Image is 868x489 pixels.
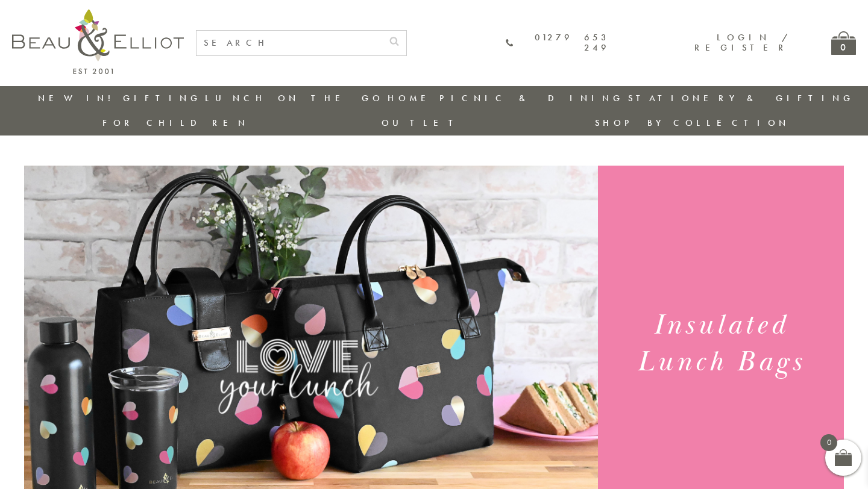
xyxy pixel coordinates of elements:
[38,92,119,104] a: New in!
[439,92,624,104] a: Picnic & Dining
[205,92,383,104] a: Lunch On The Go
[595,117,790,129] a: Shop by collection
[123,92,201,104] a: Gifting
[820,434,837,451] span: 0
[506,33,609,54] a: 01279 653 249
[831,31,856,55] a: 0
[694,31,789,54] a: Login / Register
[628,92,854,104] a: Stationery & Gifting
[102,117,249,129] a: For Children
[612,307,829,381] h1: Insulated Lunch Bags
[382,117,462,129] a: Outlet
[197,31,382,55] input: SEARCH
[388,92,436,104] a: Home
[12,9,184,74] img: logo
